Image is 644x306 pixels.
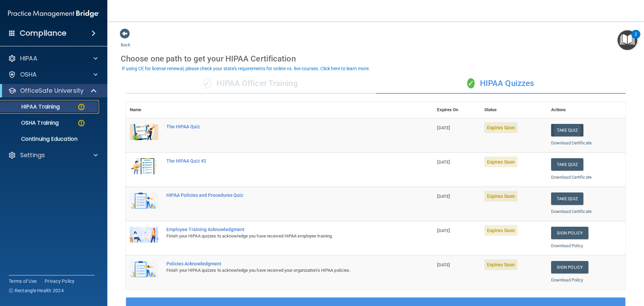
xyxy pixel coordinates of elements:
p: OSHA Training [4,120,59,126]
a: Download Policy [551,243,583,248]
a: Privacy Policy [45,278,75,285]
a: Back [121,34,130,47]
span: [DATE] [437,194,450,199]
span: Ⓒ Rectangle Health 2024 [9,287,64,294]
a: HIPAA [8,54,98,62]
div: Finish your HIPAA quizzes to acknowledge you have received HIPAA employee training. [166,232,399,240]
p: HIPAA Training [4,103,60,110]
iframe: Drift Widget Chat Controller [528,258,636,285]
span: ✓ [467,78,475,88]
button: Take Quiz [551,158,583,171]
div: If using CE for license renewal, please check your state's requirements for online vs. live cours... [122,66,370,71]
span: [DATE] [437,262,450,267]
button: Take Quiz [551,192,583,205]
a: Download Certificate [551,140,592,145]
a: Download Certificate [551,209,592,214]
th: Name [126,102,162,118]
div: Choose one path to get your HIPAA Certification [121,49,631,69]
p: Continuing Education [4,136,96,142]
div: HIPAA Quizzes [376,74,626,94]
th: Actions [547,102,626,118]
img: warning-circle.0cc9ac19.png [77,103,86,111]
p: HIPAA [20,54,37,62]
div: The HIPAA Quiz #2 [166,158,399,164]
div: Finish your HIPAA quizzes to acknowledge you have received your organization’s HIPAA policies. [166,266,399,274]
img: PMB logo [8,7,99,20]
h4: Compliance [20,29,66,38]
div: Policies Acknowledgment [166,261,399,266]
p: OSHA [20,71,37,79]
div: HIPAA Policies and Procedures Quiz [166,192,399,198]
span: Expires Soon [484,259,518,270]
a: Settings [8,151,98,159]
p: OfficeSafe University [20,87,84,95]
button: Take Quiz [551,124,583,136]
div: Employee Training Acknowledgment [166,227,399,232]
a: Sign Policy [551,227,588,239]
div: 2 [635,34,637,43]
th: Status [480,102,547,118]
span: ✓ [204,78,211,88]
span: [DATE] [437,160,450,165]
div: HIPAA Officer Training [126,74,376,94]
span: Expires Soon [484,157,518,167]
span: [DATE] [437,125,450,130]
div: The HIPAA Quiz [166,124,399,129]
p: Settings [20,151,45,159]
span: Expires Soon [484,191,518,202]
a: OfficeSafe University [8,87,97,95]
a: Download Certificate [551,175,592,180]
img: warning-circle.0cc9ac19.png [77,119,86,127]
th: Expires On [433,102,480,118]
span: [DATE] [437,228,450,233]
span: Expires Soon [484,122,518,133]
span: Expires Soon [484,225,518,236]
button: If using CE for license renewal, please check your state's requirements for online vs. live cours... [121,65,371,72]
button: Open Resource Center, 2 new notifications [618,30,637,50]
a: OSHA [8,71,98,79]
a: Terms of Use [9,278,37,285]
